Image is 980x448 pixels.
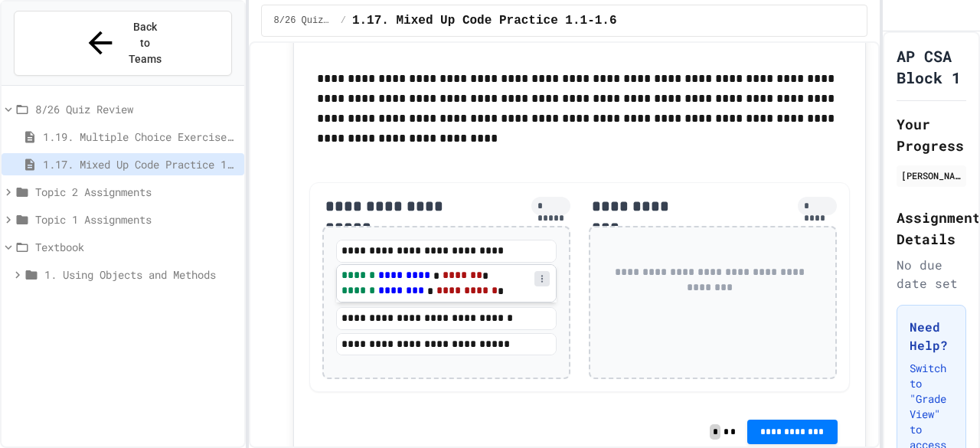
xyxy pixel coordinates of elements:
span: 8/26 Quiz Review [274,15,335,27]
span: Topic 1 Assignments [35,211,238,227]
div: [PERSON_NAME] [901,168,962,182]
h2: Your Progress [897,113,966,156]
span: Textbook [35,239,238,255]
h1: AP CSA Block 1 [897,45,966,88]
div: No due date set [897,256,966,293]
span: / [341,15,346,27]
span: 1.17. Mixed Up Code Practice 1.1-1.6 [43,156,238,172]
span: 1.17. Mixed Up Code Practice 1.1-1.6 [352,11,617,30]
span: Back to Teams [127,19,163,67]
span: Topic 2 Assignments [35,184,238,200]
button: Back to Teams [14,11,232,76]
span: 1. Using Objects and Methods [44,267,238,283]
span: 8/26 Quiz Review [35,101,238,117]
span: 1.19. Multiple Choice Exercises for Unit 1a (1.1-1.6) [43,129,238,145]
h2: Assignment Details [897,207,966,250]
h3: Need Help? [910,318,953,355]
